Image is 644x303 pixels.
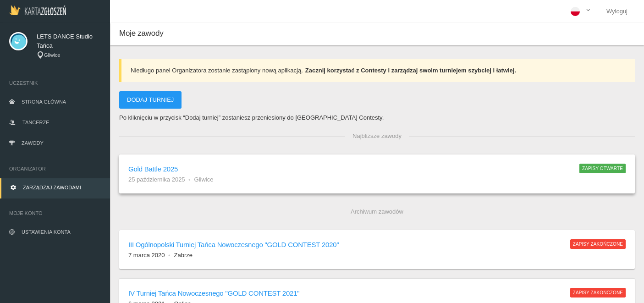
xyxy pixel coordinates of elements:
span: Zapisy otwarte [579,164,626,173]
span: LETS DANCE Studio Tańca [37,32,101,50]
span: Najbliższe zawody [345,127,409,145]
span: Zapisy zakończone [570,239,626,248]
h6: III Ogólnopolski Turniej Tańca Nowoczesnego "GOLD CONTEST 2020” [128,239,561,250]
h6: IV Turniej Tańca Nowoczesnego "GOLD CONTEST 2021" [128,288,561,298]
span: Archiwum zawodów [343,203,411,221]
span: Strona główna [22,99,66,105]
li: 7 marca 2020 [128,251,174,260]
li: 25 października 2025 [128,175,194,184]
span: Uczestnik [9,78,101,88]
img: Logo [9,5,66,15]
span: Zarządzaj zawodami [23,185,81,190]
span: Niedługo panel Organizatora zostanie zastąpiony nową aplikacją. [131,67,303,74]
span: Organizator [9,164,101,173]
li: Gliwice [194,175,214,184]
li: Zabrze [174,251,193,260]
div: Gliwice [37,51,101,59]
h6: Gold Battle 2025 [128,164,570,174]
span: Moje zawody [119,29,163,38]
span: Tancerze [22,120,49,125]
a: Dodaj turniej [119,91,182,109]
span: Zapisy zakończone [570,288,626,297]
p: Po kliknięciu w przycisk “Dodaj turniej” zostaniesz przeniesiony do [GEOGRAPHIC_DATA] Contesty. [119,113,635,122]
strong: Zacznij korzystać z Contesty i zarządzaj swoim turniejem szybciej i łatwiej. [305,67,516,74]
span: Moje konto [9,209,101,218]
span: Zawody [22,140,44,146]
img: svg [9,32,28,50]
span: Ustawienia konta [22,229,71,235]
